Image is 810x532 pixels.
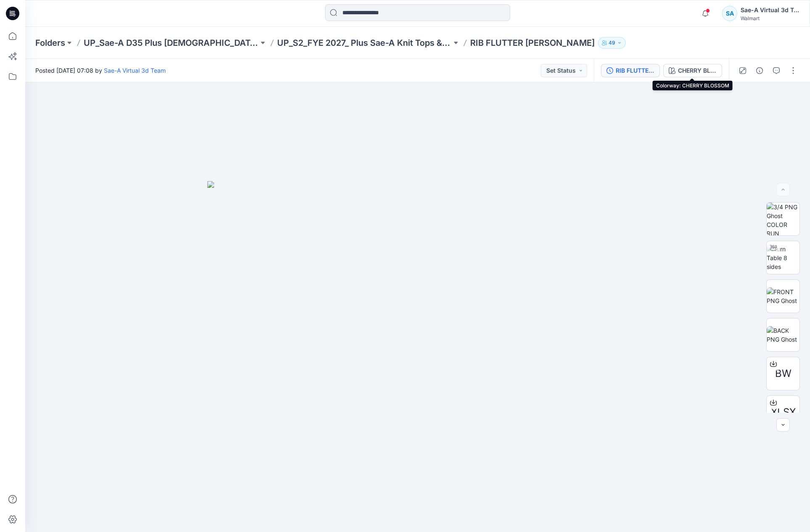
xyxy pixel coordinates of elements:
div: RIB FLUTTER HENLEY_REV_COLORS [616,66,654,75]
p: 49 [609,38,615,47]
div: Walmart [741,15,799,21]
span: Posted [DATE] 07:08 by [35,66,166,75]
img: Turn Table 8 sides [767,245,799,271]
button: RIB FLUTTER HENLEY_REV_COLORS [601,64,660,77]
p: RIB FLUTTER [PERSON_NAME] [470,37,595,49]
button: CHERRY BLOSSOM [663,64,722,77]
div: SA [722,6,737,21]
div: Sae-A Virtual 3d Team [741,5,799,15]
img: FRONT PNG Ghost [767,287,799,305]
img: BACK PNG Ghost [767,326,799,344]
a: Sae-A Virtual 3d Team [104,67,166,74]
a: UP_S2_FYE 2027_ Plus Sae-A Knit Tops & Dresses [277,37,452,49]
img: 3/4 PNG Ghost COLOR RUN [767,203,799,235]
div: CHERRY BLOSSOM [678,66,717,75]
a: UP_Sae-A D35 Plus [DEMOGRAPHIC_DATA] Top [84,37,259,49]
button: 49 [598,37,626,49]
a: Folders [35,37,65,49]
button: Details [753,64,766,77]
img: eyJhbGciOiJIUzI1NiIsImtpZCI6IjAiLCJzbHQiOiJzZXMiLCJ0eXAiOiJKV1QifQ.eyJkYXRhIjp7InR5cGUiOiJzdG9yYW... [207,181,628,532]
span: XLSX [771,405,796,420]
span: BW [775,366,791,381]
